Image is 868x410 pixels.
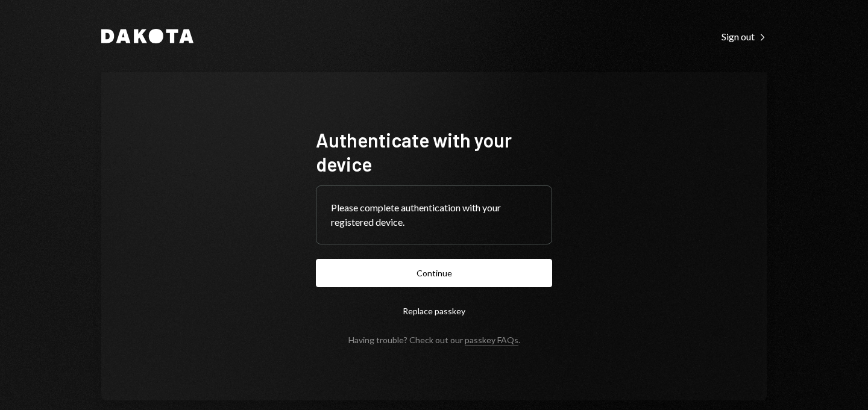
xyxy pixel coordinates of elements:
h1: Authenticate with your device [316,128,552,176]
a: passkey FAQs [465,335,518,346]
div: Please complete authentication with your registered device. [331,200,537,229]
div: Having trouble? Check out our . [348,335,520,345]
a: Sign out [722,30,767,43]
div: Sign out [722,31,767,43]
button: Replace passkey [316,297,552,325]
button: Continue [316,259,552,287]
